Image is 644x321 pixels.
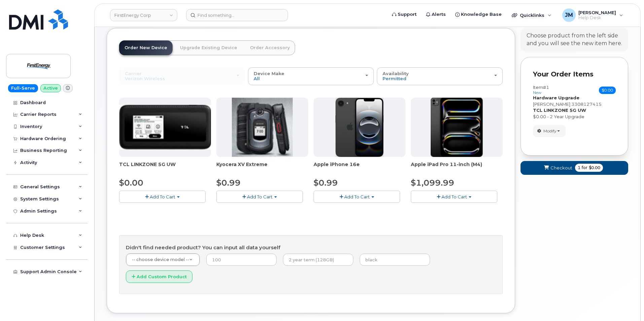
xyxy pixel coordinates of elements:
[383,71,409,76] span: Availability
[565,11,573,19] span: JM
[441,194,467,199] span: Add To Cart
[411,191,497,202] button: Add To Cart
[119,161,211,174] div: TCL LINKZONE 5G UW
[451,8,506,21] a: Knowledge Base
[411,161,503,174] div: Apple iPad Pro 11-inch (M4)
[543,85,549,90] span: #1
[335,98,384,157] img: iphone16e.png
[543,128,557,134] span: Modify
[119,105,211,149] img: linkzone5g.png
[232,98,293,157] img: xvextreme.gif
[550,165,572,171] span: Checkout
[558,8,628,22] div: Jonas Mutoke
[533,107,586,113] strong: TCL LINKZONE 5G UW
[119,40,173,55] a: Order New Device
[533,69,616,79] p: Your Order Items
[461,11,502,18] span: Knowledge Base
[216,178,241,188] span: $0.99
[132,257,189,262] span: -- choose device model --
[578,10,616,15] span: [PERSON_NAME]
[314,161,405,174] div: Apple iPhone 16e
[216,191,303,202] button: Add To Cart
[571,101,602,107] span: 3308127415
[387,8,421,21] a: Support
[578,165,580,171] span: 1
[383,76,406,81] span: Permitted
[248,67,374,85] button: Device Make All
[175,40,243,55] a: Upgrade Existing Device
[216,161,308,174] div: Kyocera XV Extreme
[521,161,628,175] button: Checkout 1 for $0.00
[314,178,338,188] span: $0.99
[615,292,639,316] iframe: Messenger Launcher
[533,114,616,120] div: $0.00 - 2 Year Upgrade
[533,101,570,107] span: [PERSON_NAME]
[398,11,417,18] span: Support
[119,191,206,202] button: Add To Cart
[578,15,616,21] span: Help Desk
[421,8,451,21] a: Alerts
[431,98,483,157] img: ipad_pro_11_m4.png
[589,165,600,171] span: $0.00
[432,11,446,18] span: Alerts
[527,32,622,47] div: Choose product from the left side and you will see the new item here.
[411,178,454,188] span: $1,099.99
[533,90,541,95] small: new
[186,9,288,21] input: Find something...
[254,71,284,76] span: Device Make
[126,270,192,283] button: Add Custom Product
[206,254,277,266] input: 100
[126,254,200,266] a: -- choose device model --
[283,254,353,266] input: 2 year term (128GB)
[344,194,370,199] span: Add To Cart
[247,194,273,199] span: Add To Cart
[119,178,143,188] span: $0.00
[254,76,260,81] span: All
[126,245,496,251] h4: Didn't find needed product? You can input all data yourself
[245,40,295,55] a: Order Accessory
[360,254,430,266] input: black
[599,87,616,94] span: $0.00
[110,9,177,21] a: FirstEnergy Corp
[377,67,503,85] button: Availability Permitted
[533,125,566,137] button: Modify
[520,12,544,18] span: Quicklinks
[150,194,175,199] span: Add To Cart
[533,95,579,100] strong: Hardware Upgrade
[533,85,549,95] h3: Item
[507,8,556,22] div: Quicklinks
[580,165,589,171] span: for
[314,191,400,202] button: Add To Cart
